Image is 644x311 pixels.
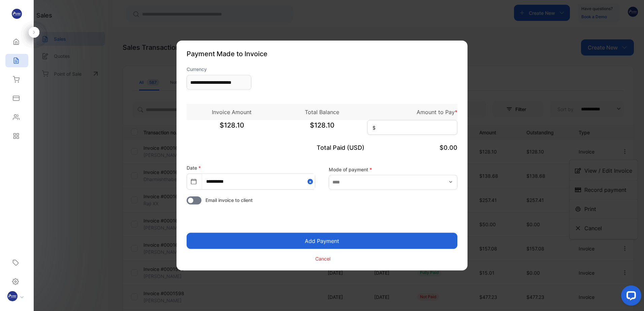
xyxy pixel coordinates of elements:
label: Mode of payment [329,166,457,173]
p: Cancel [315,255,330,262]
p: Total Paid (USD) [277,143,367,152]
button: Add Payment [187,233,457,249]
p: Amount to Pay [367,108,457,116]
iframe: LiveChat chat widget [616,283,644,311]
button: Close [308,174,315,189]
img: profile [7,291,18,301]
span: Email invoice to client [205,197,253,204]
img: logo [12,9,22,19]
span: $128.10 [277,120,367,137]
p: Total Balance [277,108,367,116]
label: Currency [187,66,251,73]
span: $0.00 [440,144,457,151]
span: $ [373,124,376,131]
span: $128.10 [187,120,277,137]
p: Payment Made to Invoice [187,49,457,59]
p: Invoice Amount [187,108,277,116]
label: Date [187,165,201,171]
